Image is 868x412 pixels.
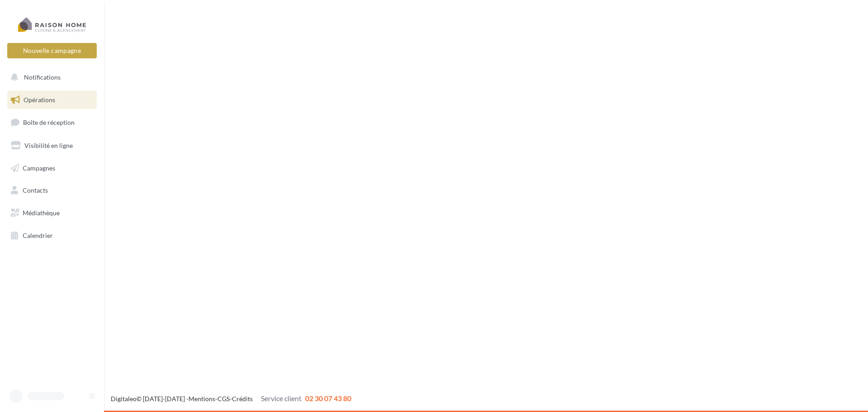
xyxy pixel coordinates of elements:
span: © [DATE]-[DATE] - - - [111,395,351,403]
span: Visibilité en ligne [24,142,73,149]
span: Campagnes [23,164,55,171]
a: Médiathèque [5,204,99,223]
a: Campagnes [5,159,99,178]
span: Notifications [24,73,61,81]
a: Opérations [5,90,99,109]
a: CGS [217,395,230,403]
button: Nouvelle campagne [7,43,97,58]
a: Calendrier [5,226,99,245]
a: Crédits [232,395,253,403]
a: Contacts [5,181,99,200]
a: Digitaleo [111,395,137,403]
a: Visibilité en ligne [5,136,99,155]
span: Opérations [24,96,55,104]
a: Boîte de réception [5,113,99,132]
span: 02 30 07 43 80 [305,394,351,403]
span: Boîte de réception [23,118,75,126]
a: Mentions [189,395,215,403]
span: Médiathèque [23,209,60,217]
span: Contacts [23,186,48,194]
span: Calendrier [23,232,53,239]
button: Notifications [5,68,95,87]
span: Service client [261,394,302,403]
